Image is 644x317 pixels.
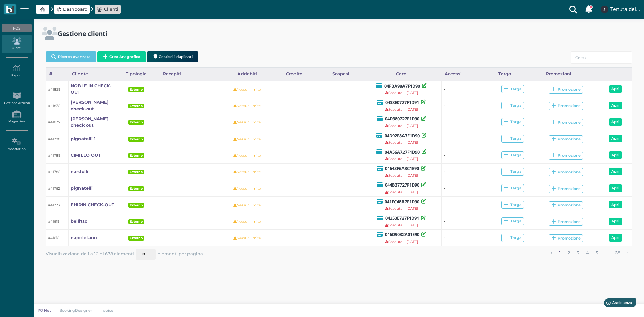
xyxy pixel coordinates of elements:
small: Nessun limite [233,219,261,224]
div: POS [2,24,31,32]
td: - [442,213,495,229]
div: Promozione [551,219,581,224]
div: Accessi [442,68,495,81]
a: alla pagina 5 [594,249,600,258]
b: Esterno [130,88,143,91]
b: nardelli [71,169,88,174]
small: Scaduta il [DATE] [385,140,418,145]
a: Apri [609,218,622,225]
small: Scaduta il [DATE] [385,173,418,178]
small: Scaduta il [DATE] [385,157,418,161]
div: Credito [267,68,321,81]
a: EHIRIN CHECK-OUT [71,202,114,208]
button: Crea Anagrafica [97,51,146,62]
small: #41618 [48,236,60,240]
small: #41839 [48,87,60,92]
div: Promozione [551,170,581,175]
a: Apri [609,118,622,126]
b: pignatelli 1 [71,136,96,141]
a: [PERSON_NAME] check-out [71,99,120,112]
small: #41788 [48,170,61,174]
small: #41837 [48,120,60,124]
h2: Gestione clienti [58,30,107,37]
div: Targa [504,219,522,224]
a: alla pagina 68 [613,249,623,258]
b: Esterno [130,220,143,223]
small: Scaduta il [DATE] [385,107,418,112]
b: [PERSON_NAME] check-out [71,100,109,111]
div: Promozione [551,203,581,208]
small: Nessun limite [233,153,261,158]
b: Esterno [130,170,143,174]
b: Esterno [130,104,143,108]
a: pagina successiva [625,249,631,258]
b: 0438E0727F1D91 [385,99,419,105]
small: Scaduta il [DATE] [385,223,418,227]
a: pagina precedente [549,249,554,258]
div: Targa [504,153,522,158]
small: Nessun limite [233,170,261,174]
a: NOBLE IN CHECK-OUT [71,83,120,95]
small: #41838 [48,104,61,108]
small: Scaduta il [DATE] [385,240,418,244]
div: Addebiti [227,68,267,81]
small: Scaduta il [DATE] [385,91,418,95]
span: Dashboard [63,6,88,12]
div: Promozione [551,186,581,191]
b: 04353E727F1D91 [385,215,419,221]
div: Promozione [551,236,581,241]
div: Promozione [551,103,581,108]
a: Apri [609,85,622,93]
a: Dashboard [56,6,88,12]
td: - [442,229,495,246]
div: # [46,68,69,81]
div: Promozione [551,137,581,142]
a: CIMILLO OUT [71,152,101,158]
b: Esterno [130,120,143,124]
small: Nessun limite [233,137,261,141]
div: elementi per pagina [136,249,203,260]
td: - [442,114,495,130]
b: [PERSON_NAME] check out [71,116,109,128]
span: 10 [141,252,145,257]
input: Cerca [571,51,632,64]
div: Targa [504,136,522,141]
a: Apri [609,102,622,109]
a: nardelli [71,168,88,175]
td: - [442,81,495,97]
div: Tipologia [122,68,160,81]
a: Apri [609,135,622,142]
a: Apri [609,184,622,192]
b: 04D380727F1D90 [385,116,419,122]
small: Nessun limite [233,120,261,124]
h4: Tenuta del Barco [610,7,640,12]
span: Assistenza [20,5,44,10]
div: Promozione [551,87,581,92]
small: #41762 [48,186,60,191]
a: pignatelli 1 [71,136,96,142]
a: Magazzino [2,108,31,126]
div: Cliente [69,68,122,81]
a: pignatelli [71,185,93,191]
small: #41619 [48,219,59,224]
a: alla pagina 3 [575,249,581,258]
small: Nessun limite [233,87,261,92]
b: 046D9032A01E90 [385,231,419,237]
a: Clienti [2,35,31,53]
b: CIMILLO OUT [71,153,101,158]
a: [PERSON_NAME] check out [71,116,120,128]
small: Nessun limite [233,203,261,207]
div: Card [361,68,442,81]
div: Promozione [551,120,581,125]
small: #41789 [48,153,60,158]
div: Sospesi [321,68,361,81]
td: - [442,163,495,180]
b: napoletano [71,235,97,240]
a: Apri [609,151,622,159]
a: ... Tenuta del Barco [600,1,640,17]
b: Esterno [130,187,143,190]
div: Targa [504,169,522,174]
small: Scaduta il [DATE] [385,190,418,194]
a: alla pagina 2 [566,249,572,258]
a: napoletano [71,234,97,241]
